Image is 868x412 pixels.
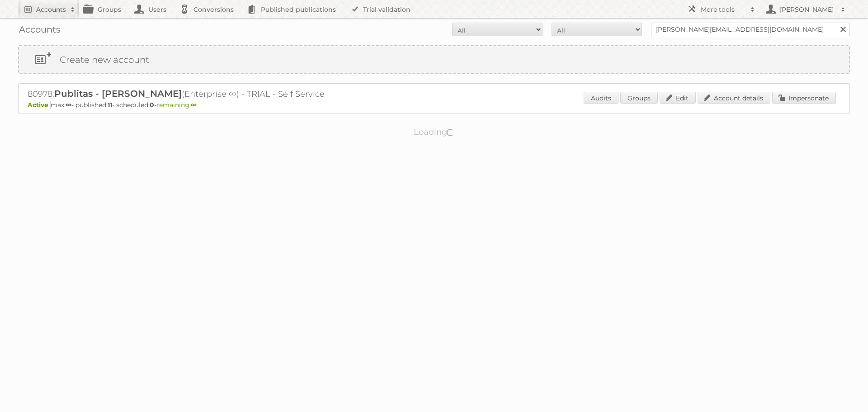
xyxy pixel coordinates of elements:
[191,101,197,109] strong: ∞
[150,101,154,109] strong: 0
[19,46,849,73] a: Create new account
[778,5,836,14] h2: [PERSON_NAME]
[36,5,66,14] h2: Accounts
[698,92,770,104] a: Account details
[54,88,182,99] span: Publitas - [PERSON_NAME]
[701,5,746,14] h2: More tools
[66,101,71,109] strong: ∞
[28,101,51,109] span: Active
[660,92,696,104] a: Edit
[584,92,618,104] a: Audits
[28,88,344,100] h2: 80978: (Enterprise ∞) - TRIAL - Self Service
[28,101,840,109] p: max: - published: - scheduled: -
[156,101,197,109] span: remaining:
[108,101,112,109] strong: 11
[385,123,483,141] p: Loading
[620,92,658,104] a: Groups
[772,92,836,104] a: Impersonate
